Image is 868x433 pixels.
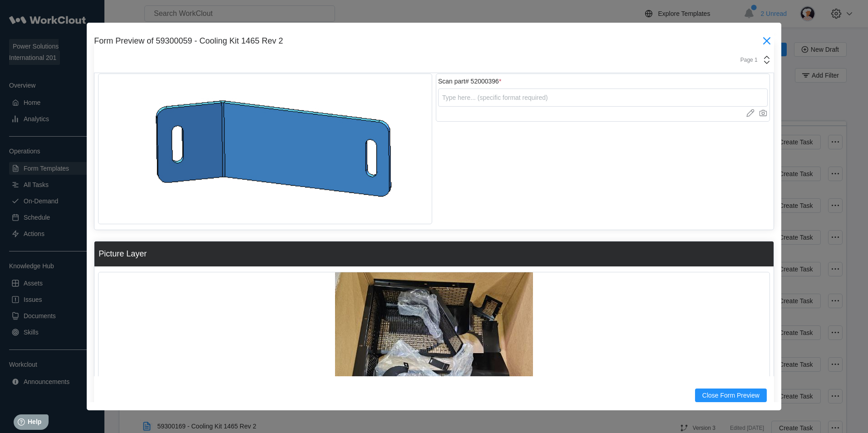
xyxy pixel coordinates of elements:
[438,78,501,85] div: Scan part# 52000396
[438,89,768,107] input: Type here... (specific format required)
[735,57,758,63] div: Page 1
[99,249,147,259] div: Picture Layer
[94,36,759,46] div: Form Preview of 59300059 - Cooling Kit 1465 Rev 2
[106,74,424,224] img: image14.jpg
[695,389,767,402] button: Close Form Preview
[702,392,759,399] span: Close Form Preview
